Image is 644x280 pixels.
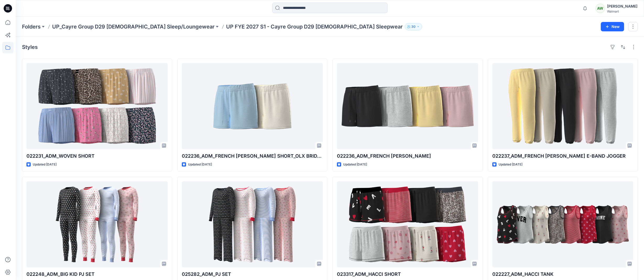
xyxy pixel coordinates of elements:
a: 022248_ADM_BIG KID PJ SET [26,181,168,267]
p: 022236_ADM_FRENCH [PERSON_NAME] [337,152,478,160]
p: UP FYE 2027 S1 - Cayre Group D29 [DEMOGRAPHIC_DATA] Sleepwear [226,23,403,30]
p: 022248_ADM_BIG KID PJ SET [26,271,168,278]
p: 022227_ADM_HACCI TANK [492,271,634,278]
a: 025282_ADM_PJ SET [182,181,323,267]
button: 30 [405,23,422,30]
p: Updated [DATE] [188,162,212,167]
a: 022236_ADM_FRENCH TERRY SHORT_OLX BRIDAL [182,63,323,149]
div: AW [596,4,605,13]
p: 023317_ADM_HACCI SHORT [337,271,478,278]
p: 025282_ADM_PJ SET [182,271,323,278]
div: [PERSON_NAME] [607,3,637,9]
button: New [601,22,624,31]
a: 022231_ADM_WOVEN SHORT [26,63,168,149]
p: Updated [DATE] [499,162,522,167]
a: 022227_ADM_HACCI TANK [492,181,634,267]
p: 022231_ADM_WOVEN SHORT [26,152,168,160]
p: 022236_ADM_FRENCH [PERSON_NAME] SHORT_OLX BRIDAL [182,152,323,160]
p: 022237_ADM_FRENCH [PERSON_NAME] E-BAND JOGGER [492,152,634,160]
a: Folders [22,23,41,30]
p: 30 [411,24,416,30]
a: UP_Cayre Group D29 [DEMOGRAPHIC_DATA] Sleep/Loungewear [52,23,215,30]
h4: Styles [22,44,38,50]
div: Walmart [607,9,637,13]
p: Updated [DATE] [343,162,367,167]
p: Updated [DATE] [33,162,57,167]
a: 022237_ADM_FRENCH TERRY E-BAND JOGGER [492,63,634,149]
a: 022236_ADM_FRENCH TERRY SHORT [337,63,478,149]
a: 023317_ADM_HACCI SHORT [337,181,478,267]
